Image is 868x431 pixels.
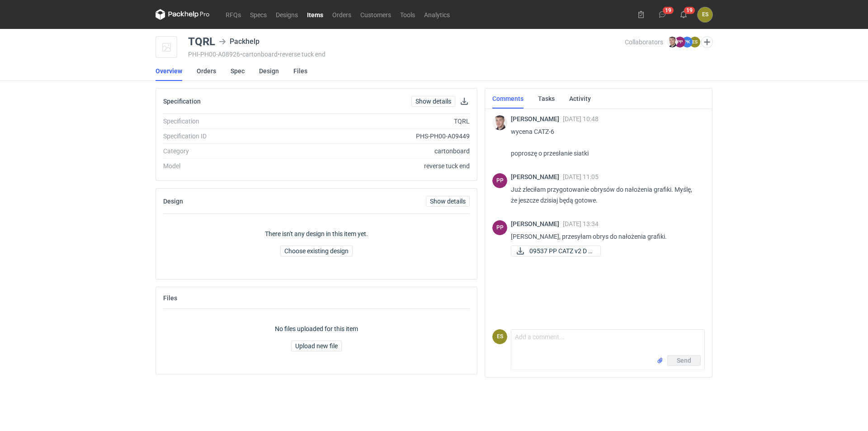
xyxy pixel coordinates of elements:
a: Show details [411,96,455,107]
img: Maciej Sikora [667,37,678,47]
div: Specification [163,117,286,126]
span: Send [677,357,691,364]
div: PHI-PH00-A08926 [188,51,625,58]
a: Orders [328,9,356,20]
span: [DATE] 11:05 [563,173,599,180]
span: [PERSON_NAME] [511,173,563,180]
a: Analytics [420,9,454,20]
div: Paulina Pander [492,220,507,235]
div: cartonboard [286,147,470,156]
a: Orders [197,61,216,81]
div: Elżbieta Sybilska [698,7,712,22]
button: Send [667,355,701,366]
h2: Design [163,198,183,205]
button: 19 [676,7,691,22]
a: Customers [356,9,396,20]
figcaption: PP [492,220,507,235]
button: Choose existing design [280,246,353,256]
figcaption: PK [682,37,693,47]
span: • cartonboard [240,51,278,58]
a: Show details [426,196,470,207]
a: Specs [245,9,271,20]
a: Overview [156,61,182,81]
a: RFQs [221,9,245,20]
div: Model [163,161,286,171]
p: Już zleciłam przygotowanie obrysów do nałożenia grafiki. Myślę, że jeszcze dzisiaj będą gotowe. [511,184,698,206]
span: [DATE] 10:48 [563,115,599,123]
div: Packhelp [219,36,259,47]
p: [PERSON_NAME], przesyłam obrys do nałożenia grafiki. [511,231,698,242]
div: 09537 PP CATZ v2 D siatka.pdf [511,246,601,256]
a: 09537 PP CATZ v2 D s... [511,246,601,256]
a: Spec [231,61,245,81]
a: Items [302,9,328,20]
a: Tasks [538,89,555,109]
div: Specification ID [163,132,286,141]
a: Files [293,61,307,81]
div: reverse tuck end [286,161,470,171]
a: Tools [396,9,420,20]
a: Designs [271,9,302,20]
a: Design [259,61,279,81]
button: Upload new file [291,341,342,351]
p: There isn't any design in this item yet. [265,229,368,238]
figcaption: ES [689,37,700,47]
div: Paulina Pander [492,173,507,188]
div: Elżbieta Sybilska [492,329,507,344]
div: TQRL [188,36,215,47]
button: ES [698,7,712,22]
div: PHS-PH00-A09449 [286,132,470,141]
span: Collaborators [625,38,663,46]
img: Maciej Sikora [492,115,507,130]
span: • reverse tuck end [278,51,325,58]
span: [PERSON_NAME] [511,115,563,123]
span: Choose existing design [284,248,349,254]
figcaption: ES [492,329,507,344]
h2: Files [163,294,177,302]
a: Activity [569,89,591,109]
svg: Packhelp Pro [156,9,210,20]
h2: Specification [163,98,201,105]
span: Upload new file [295,343,338,349]
div: Category [163,147,286,156]
p: wycena CATZ-6 poproszę o przesłanie siatki [511,126,698,159]
button: Download specification [459,96,470,107]
figcaption: PP [675,37,685,47]
button: 19 [655,7,670,22]
p: No files uploaded for this item [275,324,358,333]
a: Comments [492,89,524,109]
button: Edit collaborators [701,36,713,48]
figcaption: PP [492,173,507,188]
span: 09537 PP CATZ v2 D s... [529,246,593,256]
div: TQRL [286,117,470,126]
span: [PERSON_NAME] [511,220,563,227]
span: [DATE] 13:34 [563,220,599,227]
